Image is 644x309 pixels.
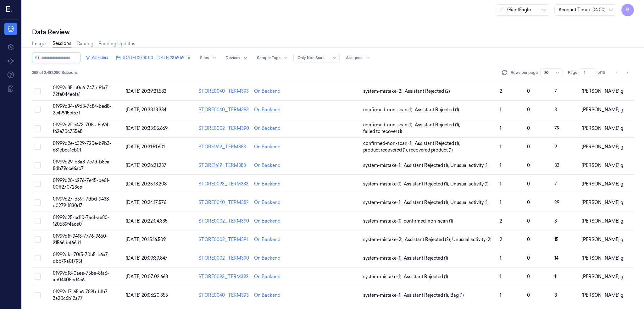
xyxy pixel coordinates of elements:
span: [DATE] 20:39:21.582 [126,88,166,94]
span: 1 [500,125,501,131]
span: Assistant Rejected (1) , [404,199,450,206]
span: 1 [500,274,501,279]
span: Assistant Rejected (1) , [404,292,450,299]
button: Select row [35,88,41,94]
span: 01999d35-a0e6-747e-81a7-72fe044e6fa1 [53,85,110,97]
span: 01999d17-65a6-789b-b1b7-3a20c6b12a77 [53,289,109,301]
div: On Backend [254,199,280,206]
button: Select row [35,181,41,187]
span: 01999d29-b8a8-7c7d-b8ca-8db79cce6ac7 [53,159,111,171]
span: [DATE] 20:07:02.668 [126,274,168,279]
span: 0 [527,292,530,298]
span: [PERSON_NAME] g [582,144,623,150]
span: system-mistake (2) , [363,88,405,95]
span: [DATE] 20:22:04.335 [126,218,168,224]
span: 33 [554,163,559,168]
span: [DATE] 20:25:18.208 [126,181,167,187]
span: 01999d1a-70f5-70b5-b6a7-dbb79a0f795f [53,252,110,264]
span: 1 [500,200,501,205]
span: [PERSON_NAME] g [582,125,623,131]
button: Select row [35,218,41,224]
div: On Backend [254,88,280,95]
div: On Backend [254,273,280,280]
span: 1 [500,107,501,113]
button: Select row [35,236,41,243]
span: system-mistake (1) , [363,162,404,169]
span: confirmed-non-scan (1) , [363,122,415,128]
span: Assistant Rejected (1) , [415,140,461,147]
span: [PERSON_NAME] g [582,88,623,94]
span: 01999d1f-9413-7776-9650-21566def66d1 [53,233,108,246]
span: 2 [500,237,502,242]
button: R [621,4,634,16]
span: 15 [554,237,558,242]
span: confirmed-non-scan (1) , [363,107,415,113]
span: [DATE] 00:00:00 - [DATE] 23:59:59 [123,55,184,61]
div: STORE0093_TERM383 [198,181,249,187]
span: 3 [554,107,557,113]
span: system-mistake (1) , [363,181,404,187]
button: Select row [35,199,41,206]
span: system-mistake (1) , [363,292,404,299]
span: 01999d18-0aee-75be-8fa6-ab04408bd4e6 [53,270,109,283]
span: Assistant Rejected (1) , [404,181,450,187]
button: Select row [35,125,41,131]
span: system-mistake (1) , [363,199,404,206]
span: 0 [527,237,530,242]
span: Assistant Rejected (1) [404,255,448,262]
span: 11 [554,274,558,279]
span: 1 [500,163,501,168]
button: Select row [35,255,41,261]
span: [DATE] 20:24:17.576 [126,200,166,205]
a: Images [32,41,47,47]
span: 0 [527,163,530,168]
span: Unusual activity (1) [450,162,489,169]
span: 288 of 2,482,280 Sessions [32,70,78,75]
span: 1 [500,292,501,298]
div: STORE0040_TERM393 [198,292,249,299]
button: Select row [35,292,41,298]
span: Bag (1) [450,292,464,299]
span: Unusual activity (1) [450,199,489,206]
span: 01999d2e-c329-720e-b9b3-e31cbca1eb01 [53,141,111,153]
span: [PERSON_NAME] g [582,292,623,298]
span: [PERSON_NAME] g [582,163,623,168]
span: Page [568,70,577,75]
span: [PERSON_NAME] g [582,218,623,224]
p: Rows per page [511,70,538,75]
span: Assistant Rejected (1) [404,273,448,280]
button: Select row [35,162,41,168]
span: 7 [554,181,557,187]
span: 2 [500,218,502,224]
span: [DATE] 20:06:20.355 [126,292,168,298]
span: [DATE] 20:31:51.601 [126,144,165,150]
span: confirmed-non-scan (1) [404,218,453,224]
span: 01999d34-a9d3-7c84-bed8-2c49915cf571 [53,103,111,116]
a: Catalog [76,41,93,47]
a: Pending Updates [98,41,135,47]
span: 1 [500,144,501,150]
span: [PERSON_NAME] g [582,107,623,113]
div: STORE0002_TERM391 [198,236,249,243]
div: STORE0040_TERM382 [198,199,249,206]
span: Assistant Rejected (1) [415,107,459,113]
span: 0 [527,125,530,131]
div: STORE0002_TERM390 [198,218,249,224]
button: All Filters [83,52,111,63]
span: 0 [527,88,530,94]
span: Assistant Rejected (1) , [415,122,461,128]
div: On Backend [254,218,280,224]
div: STORE1619_TERM383 [198,144,249,150]
div: On Backend [254,125,280,132]
span: 1 [500,255,501,261]
span: 0 [527,255,530,261]
span: of 15 [597,70,608,75]
button: [DATE] 00:00:00 - [DATE] 23:59:59 [113,53,194,63]
span: 01999d2f-e473-708a-8b94-f62e70c755e8 [53,122,110,134]
button: Select row [35,273,41,280]
span: Unusual activity (1) [450,181,489,187]
span: 1 [500,181,501,187]
span: Assistant Rejected (2) [405,88,450,95]
div: STORE0002_TERM390 [198,255,249,262]
div: STORE1619_TERM383 [198,162,249,169]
